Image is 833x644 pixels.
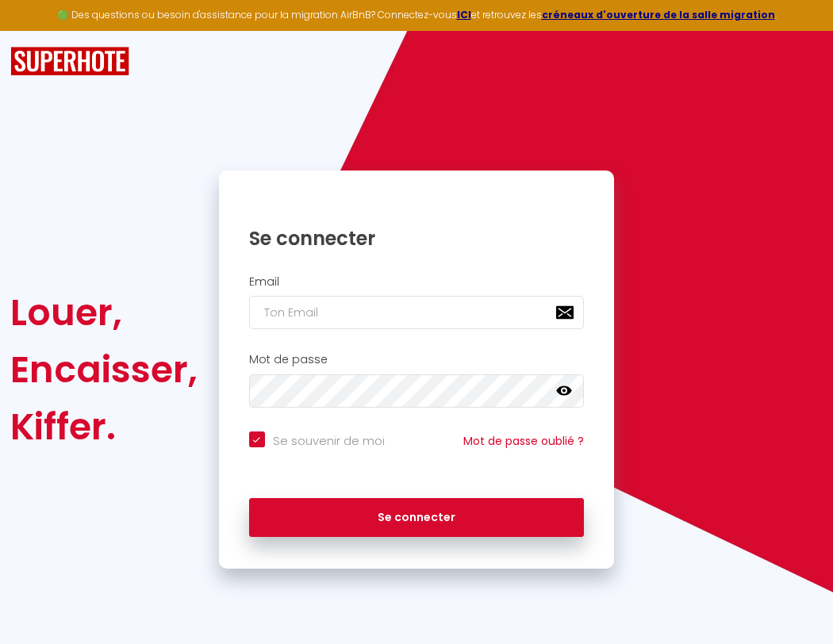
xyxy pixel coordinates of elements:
[10,47,129,76] img: SuperHote logo
[249,498,585,538] button: Se connecter
[249,226,585,251] h1: Se connecter
[249,275,585,289] h2: Email
[463,433,584,449] a: Mot de passe oublié ?
[10,398,198,455] div: Kiffer.
[10,284,198,341] div: Louer,
[542,8,775,21] a: créneaux d'ouverture de la salle migration
[10,341,198,398] div: Encaisser,
[457,8,471,21] a: ICI
[249,353,585,366] h2: Mot de passe
[249,296,585,329] input: Ton Email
